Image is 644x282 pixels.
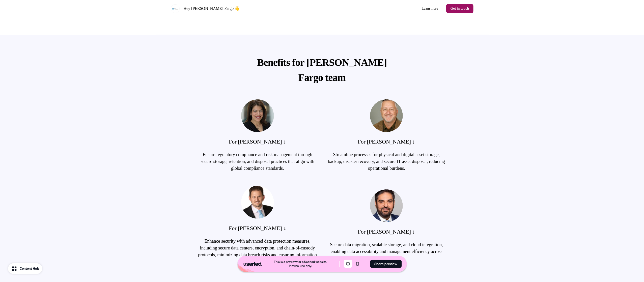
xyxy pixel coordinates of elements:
[229,138,286,145] p: For [PERSON_NAME] ↓
[289,264,312,268] div: Internal use only.
[197,151,318,172] p: Ensure regulatory compliance and risk management through secure storage, retention, and disposal ...
[370,260,402,268] button: Share preview
[418,4,442,13] a: Learn more
[197,238,318,265] p: Enhance security with advanced data protection measures, including secure data centers, encryptio...
[353,260,362,268] button: Mobile mode
[446,4,473,13] button: Get in touch
[358,228,415,235] p: For [PERSON_NAME] ↓
[250,55,394,85] p: Benefits for [PERSON_NAME] Fargo team
[326,241,447,262] p: Secure data migration, scalable storage, and cloud integration, enabling data accessibility and m...
[326,151,447,172] p: Streamline processes for physical and digital asset storage, backup, disaster recovery, and secur...
[229,225,286,232] p: For [PERSON_NAME] ↓
[358,138,415,145] p: For [PERSON_NAME] ↓
[344,260,352,268] button: Desktop mode
[274,260,327,264] div: This is a preview for a Userled website.
[20,266,39,271] div: Content Hub
[8,263,42,274] button: Content Hub
[184,6,240,12] p: Hey [PERSON_NAME] Fargo 👋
